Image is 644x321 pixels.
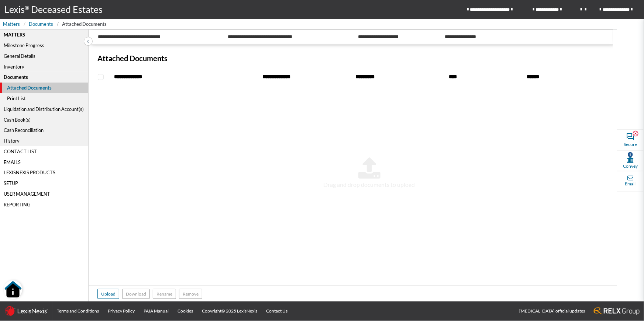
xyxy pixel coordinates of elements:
a: PAIA Manual [139,301,173,321]
img: RELX_logo.65c3eebe.png [594,307,640,315]
span: Secure [624,141,637,148]
img: LexisNexis_logo.0024414d.png [4,306,48,316]
a: Documents [25,21,57,28]
a: [MEDICAL_DATA] official updates [515,301,589,321]
div: Drag and drop documents to upload [324,180,415,189]
button: Open Resource Center [4,280,22,299]
span: Matters [3,21,20,28]
p: Attached Documents [97,54,604,63]
p: ® [25,4,31,16]
a: Copyright© 2025 LexisNexis [197,301,262,321]
span: Convey [623,163,638,170]
a: Contact Us [262,301,292,321]
a: Terms and Conditions [52,301,103,321]
span: Documents [29,21,53,28]
a: Matters [3,21,24,28]
a: Cookies [173,301,197,321]
span: Email [625,181,636,188]
a: Privacy Policy [103,301,139,321]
